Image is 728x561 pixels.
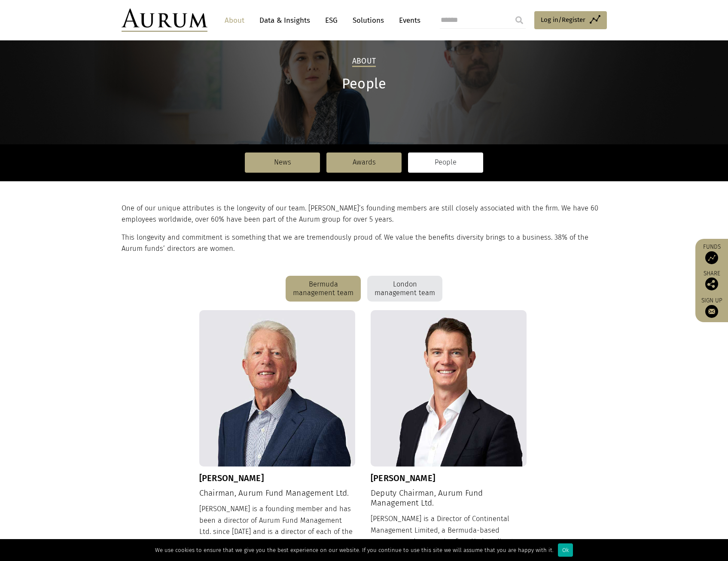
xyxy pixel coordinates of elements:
img: Sign up to our newsletter [705,305,718,318]
h2: About [352,57,376,67]
div: Ok [558,543,573,557]
div: Share [700,271,724,290]
a: ESG [321,12,342,28]
a: Solutions [348,12,388,28]
a: About [220,12,249,28]
h3: [PERSON_NAME] [199,473,356,483]
img: Aurum [122,9,207,32]
img: Access Funds [705,251,718,264]
h1: People [122,76,607,92]
span: Log in/Register [541,15,585,25]
a: Events [395,12,420,28]
h4: Chairman, Aurum Fund Management Ltd. [199,488,356,498]
input: Submit [511,12,528,29]
img: Share this post [705,277,718,290]
a: People [408,152,483,172]
a: Funds [700,243,724,264]
h4: Deputy Chairman, Aurum Fund Management Ltd. [371,488,527,508]
a: Awards [326,152,402,172]
p: One of our unique attributes is the longevity of our team. [PERSON_NAME]’s founding members are s... [122,203,605,226]
h3: [PERSON_NAME] [371,473,527,483]
div: London management team [367,276,442,302]
a: Log in/Register [534,11,607,29]
a: Data & Insights [255,12,314,28]
a: Sign up [700,297,724,318]
p: This longevity and commitment is something that we are tremendously proud of. We value the benefi... [122,232,605,255]
a: News [245,152,320,172]
div: Bermuda management team [286,276,361,302]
